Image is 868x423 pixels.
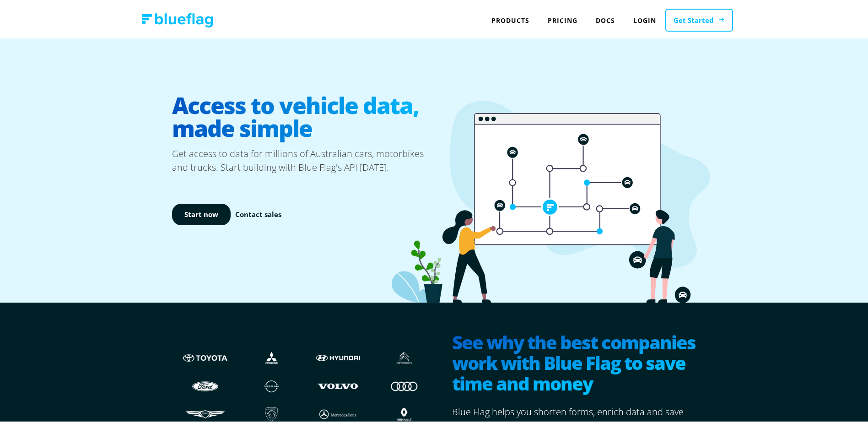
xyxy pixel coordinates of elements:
[380,375,428,393] img: Audi logo
[452,330,703,394] h2: See why the best companies work with Blue Flag to save time and money
[172,202,231,223] a: Start now
[482,9,539,28] div: Products
[248,375,296,393] img: Nissan logo
[314,404,362,421] img: Mercedes logo
[380,404,428,421] img: Renault logo
[181,375,229,393] img: Ford logo
[539,9,587,28] a: Pricing
[314,347,362,365] img: Hyundai logo
[142,11,213,26] img: Blue Flag logo
[248,347,296,365] img: Mistubishi logo
[665,7,733,30] a: Get Started
[248,404,296,421] img: Peugeot logo
[587,9,624,28] a: Docs
[172,85,437,145] h1: Access to vehicle data, made simple
[172,145,437,173] p: Get access to data for millions of Australian cars, motorbikes and trucks. Start building with Bl...
[380,347,428,365] img: Citroen logo
[235,207,281,218] a: Contact sales
[181,404,229,421] img: Genesis logo
[624,9,665,28] a: Login to Blue Flag application
[314,375,362,393] img: Volvo logo
[181,347,229,365] img: Toyota logo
